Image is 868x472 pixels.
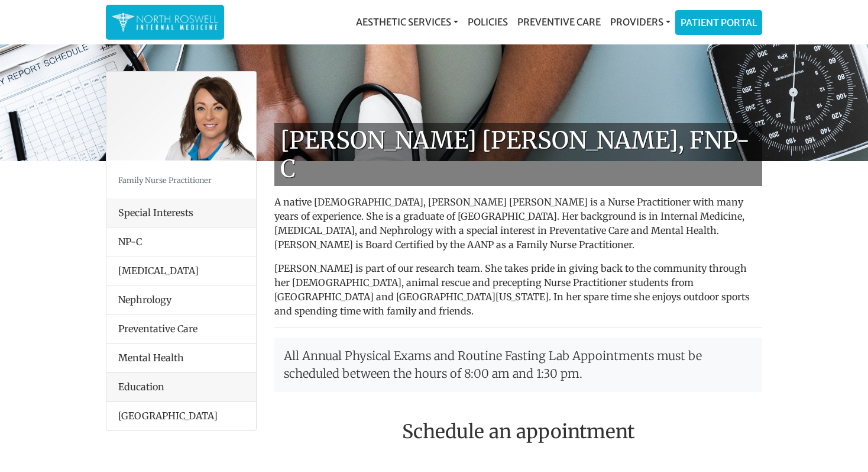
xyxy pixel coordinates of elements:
li: [GEOGRAPHIC_DATA] [106,402,256,430]
img: North Roswell Internal Medicine [112,11,218,34]
li: [MEDICAL_DATA] [106,256,256,285]
a: Aesthetic Services [351,10,463,34]
li: NP-C [106,227,256,256]
small: Family Nurse Practitioner [118,175,212,185]
a: Preventive Care [513,10,605,34]
h2: Schedule an appointment [274,420,762,443]
p: [PERSON_NAME] is part of our research team. She takes pride in giving back to the community throu... [274,261,762,318]
div: Special Interests [106,198,256,227]
h1: [PERSON_NAME] [PERSON_NAME], FNP-C [274,123,762,186]
li: Nephrology [106,285,256,314]
div: Education [106,373,256,402]
li: Preventative Care [106,314,256,343]
a: Patient Portal [676,11,762,34]
a: Providers [605,10,675,34]
p: A native [DEMOGRAPHIC_DATA], [PERSON_NAME] [PERSON_NAME] is a Nurse Practitioner with many years ... [274,195,762,252]
li: Mental Health [106,343,256,373]
img: Keela Weeks Leger, FNP-C [106,72,256,160]
a: Policies [463,10,513,34]
p: All Annual Physical Exams and Routine Fasting Lab Appointments must be scheduled between the hour... [274,338,762,392]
